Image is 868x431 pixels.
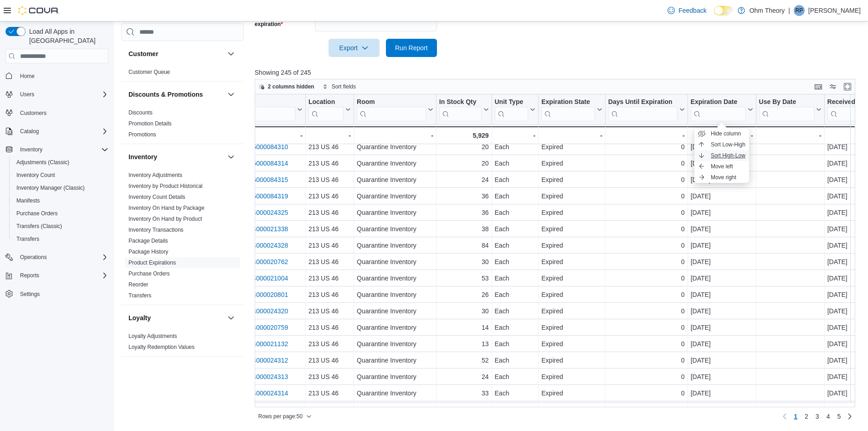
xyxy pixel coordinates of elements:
div: In Stock Qty [439,98,482,107]
a: 1A4110300000065000084319 [202,192,288,200]
p: [PERSON_NAME] [808,5,861,16]
div: Expired [541,191,602,202]
span: Inventory [16,144,108,155]
button: Home [2,69,112,82]
span: Inventory Manager (Classic) [13,182,108,193]
div: 213 US 46 [308,223,351,234]
div: Each [494,141,535,152]
button: Sort fields [319,81,360,92]
span: Inventory Count [13,170,108,181]
a: 1A4110300000004000024315 [202,406,288,413]
button: Reports [2,269,112,282]
div: Package URL [202,98,295,121]
a: 1A4110300000004000024312 [202,357,288,364]
div: [DATE] [690,207,753,218]
a: Customer Queue [128,69,170,75]
button: Catalog [16,126,42,137]
div: Expiration Date [690,98,745,121]
button: Sort Low-High [694,139,749,150]
div: 213 US 46 [308,273,351,284]
span: Customers [20,109,46,117]
div: 0 [608,289,685,300]
a: Inventory Adjustments [128,172,182,178]
span: Package Details [128,237,168,244]
a: Feedback [664,1,710,20]
span: Manifests [16,197,40,204]
div: 213 US 46 [308,191,351,202]
a: Page 4 of 5 [823,409,834,424]
div: Unit Type [494,98,528,107]
div: Each [494,158,535,169]
a: Loyalty Adjustments [128,333,177,339]
a: 1A4110300000065000084310 [202,143,288,151]
div: 0 [608,240,685,251]
div: Each [494,207,535,218]
div: Expiration Date [690,98,745,107]
button: Discounts & Promotions [226,89,236,100]
button: Loyalty [128,313,224,322]
button: Room [357,98,433,121]
button: Use By Date [759,98,821,121]
div: 30 [439,256,489,267]
div: 24 [439,174,489,185]
button: Inventory [16,144,46,155]
a: Inventory Count [13,170,59,181]
button: Operations [16,252,51,263]
a: Promotion Details [128,120,172,127]
div: 20 [439,158,489,169]
span: 2 columns hidden [268,83,314,90]
button: Display options [827,81,838,92]
a: Page 5 of 5 [833,409,844,424]
div: 53 [439,273,489,284]
p: | [788,5,790,16]
div: 0 [608,191,685,202]
div: 213 US 46 [308,240,351,251]
span: Reorder [128,281,148,288]
div: Quarantine Inventory [357,289,433,300]
span: Package History [128,248,168,255]
button: Sort High-Low [694,150,749,161]
span: Users [20,91,34,98]
div: Days Until Expiration [608,98,678,107]
span: Promotions [128,131,156,138]
span: Sort Low-High [711,141,745,148]
div: Expiration State [541,98,595,121]
button: Run Report [386,39,437,57]
span: Inventory Transactions [128,226,184,234]
button: Catalog [2,125,112,138]
div: Quarantine Inventory [357,158,433,169]
div: [DATE] [690,256,753,267]
button: In Stock Qty [439,98,489,121]
span: 5 [837,412,841,421]
div: 213 US 46 [308,158,351,169]
div: Room [357,98,426,107]
div: 5,929 [439,130,489,141]
span: Purchase Orders [16,210,58,217]
span: Rows per page : 50 [258,413,303,420]
button: Adjustments (Classic) [9,156,112,169]
div: Each [494,191,535,202]
div: - [759,130,821,141]
button: Days Until Expiration [608,98,685,121]
span: Manifests [13,195,108,206]
span: Inventory [20,146,42,153]
span: Home [16,70,108,81]
a: Inventory Manager (Classic) [13,182,88,193]
a: Purchase Orders [13,208,62,219]
span: Inventory On Hand by Product [128,215,202,223]
a: 1A4110300000004000020801 [202,291,288,298]
button: Inventory [226,151,236,162]
span: Inventory On Hand by Package [128,204,205,212]
a: 1A4110300000004000020759 [202,324,288,331]
button: Unit Type [494,98,535,121]
a: Loyalty Redemption Values [128,344,195,350]
div: 36 [439,207,489,218]
span: Transfers [128,292,151,299]
span: Feedback [678,6,706,15]
button: Inventory [2,143,112,156]
div: 213 US 46 [308,306,351,317]
a: Manifests [13,195,43,206]
div: Quarantine Inventory [357,223,433,234]
div: 0 [608,207,685,218]
div: In Stock Qty [439,98,482,121]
